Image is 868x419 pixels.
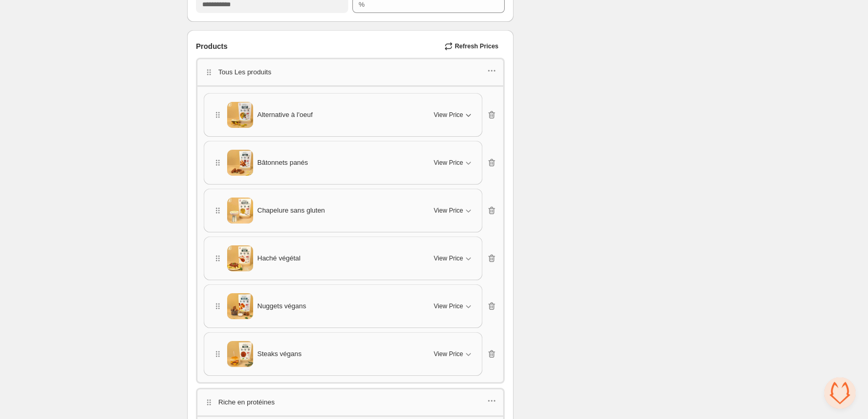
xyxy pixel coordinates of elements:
p: Riche en protéines [218,397,274,408]
span: Chapelure sans gluten [257,205,325,216]
span: Alternative à l'oeuf [257,110,313,120]
span: View Price [434,111,463,119]
span: Products [196,41,228,51]
span: View Price [434,254,463,263]
button: View Price [428,154,480,171]
img: Alternative à l'oeuf [227,102,253,128]
span: Steaks végans [257,349,301,359]
span: View Price [434,302,463,310]
span: View Price [434,206,463,215]
img: Steaks végans [227,341,253,367]
span: View Price [434,350,463,358]
button: View Price [428,298,480,315]
button: View Price [428,107,480,123]
button: Refresh Prices [440,39,505,54]
div: Open chat [824,377,856,409]
img: Haché végétal [227,245,253,271]
span: Refresh Prices [455,42,498,50]
img: Bâtonnets panés [227,150,253,176]
p: Tous Les produits [218,67,271,77]
button: View Price [428,346,480,362]
button: View Price [428,202,480,219]
button: View Price [428,250,480,267]
img: Chapelure sans gluten [227,198,253,224]
span: Nuggets végans [257,301,306,311]
span: Bâtonnets panés [257,158,308,168]
span: View Price [434,159,463,167]
img: Nuggets végans [227,293,253,319]
span: Haché végétal [257,253,300,264]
